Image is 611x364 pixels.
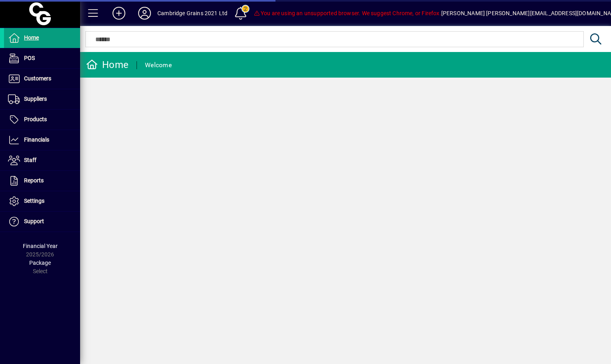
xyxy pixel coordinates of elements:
[4,150,80,170] a: Staff
[4,130,80,150] a: Financials
[24,218,44,224] span: Support
[24,116,47,122] span: Products
[132,6,157,20] button: Profile
[24,198,44,204] span: Settings
[157,7,227,20] div: Cambridge Grains 2021 Ltd
[253,10,441,16] span: You are using an unsupported browser. We suggest Chrome, or Firefox.
[29,260,51,266] span: Package
[4,171,80,191] a: Reports
[106,6,132,20] button: Add
[4,69,80,89] a: Customers
[24,157,36,163] span: Staff
[24,96,47,102] span: Suppliers
[24,136,49,143] span: Financials
[4,191,80,211] a: Settings
[23,243,58,249] span: Financial Year
[86,58,129,71] div: Home
[24,34,39,41] span: Home
[4,110,80,130] a: Products
[24,55,35,61] span: POS
[4,48,80,68] a: POS
[4,89,80,109] a: Suppliers
[145,59,172,72] div: Welcome
[24,75,51,82] span: Customers
[4,212,80,232] a: Support
[24,177,44,184] span: Reports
